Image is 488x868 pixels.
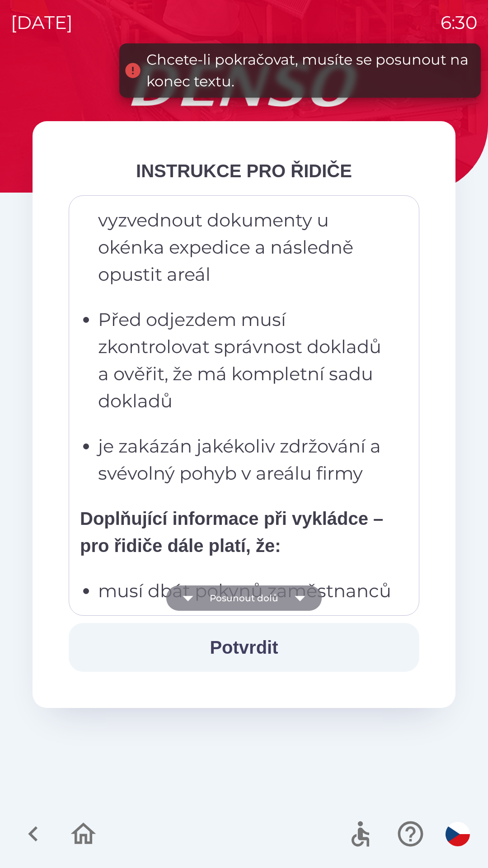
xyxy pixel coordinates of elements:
[98,577,395,632] p: musí dbát pokynů zaměstnanců skladu
[33,63,455,107] img: Logo
[441,9,477,36] p: 6:30
[69,623,419,672] button: Potvrdit
[98,306,395,415] p: Před odjezdem musí zkontrolovat správnost dokladů a ověřit, že má kompletní sadu dokladů
[80,509,383,556] strong: Doplňující informace při vykládce – pro řidiče dále platí, že:
[11,9,73,36] p: [DATE]
[98,433,395,487] p: je zakázán jakékoliv zdržování a svévolný pohyb v areálu firmy
[166,585,322,611] button: Posunout dolů
[446,822,470,846] img: cs flag
[98,152,395,288] p: po odbavení uvolnit manipulační prostor a vyzvednout dokumenty u okénka expedice a následně opust...
[69,157,419,184] div: INSTRUKCE PRO ŘIDIČE
[146,49,472,92] div: Chcete-li pokračovat, musíte se posunout na konec textu.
